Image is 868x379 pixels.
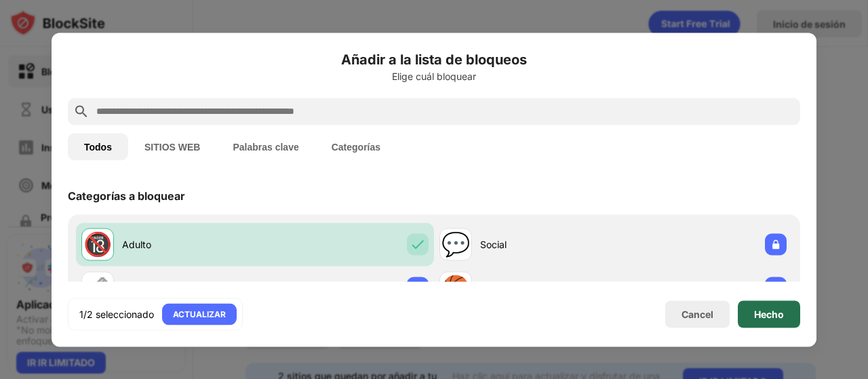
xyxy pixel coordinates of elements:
[315,133,397,160] button: Categorías
[480,281,613,295] div: deportes
[682,308,713,320] div: Cancel
[441,231,470,258] div: 💬
[68,188,185,202] div: Categorías a bloquear
[122,237,255,252] div: Adulto
[122,281,255,295] div: Noticias
[216,133,315,160] button: Palabras clave
[73,103,90,119] img: search.svg
[754,308,784,319] div: Hecho
[79,307,154,321] div: 1/2 seleccionado
[128,133,216,160] button: SITIOS WEB
[86,274,109,302] div: 🗞
[441,274,470,302] div: 🏀
[83,231,112,258] div: 🔞
[68,133,128,160] button: Todos
[68,49,800,69] h6: Añadir a la lista de bloqueos
[480,237,613,252] div: Social
[68,71,800,81] div: Elige cuál bloquear
[173,307,226,321] div: ACTUALIZAR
